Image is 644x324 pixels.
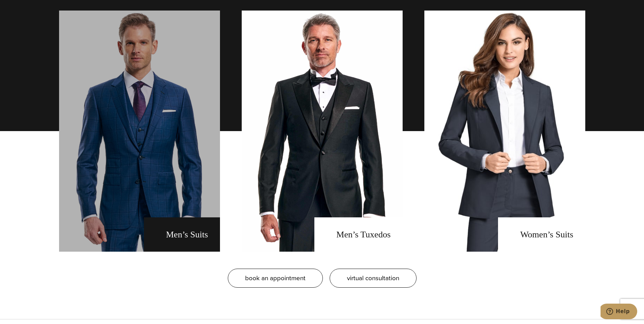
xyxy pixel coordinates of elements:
a: book an appointment [228,269,323,288]
iframe: Opens a widget where you can chat to one of our agents [601,304,637,321]
a: men's suits [59,11,220,252]
span: book an appointment [245,273,306,283]
a: virtual consultation [330,269,417,288]
a: men's tuxedos [242,11,403,252]
span: virtual consultation [347,273,399,283]
a: Women's Suits [424,11,585,252]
